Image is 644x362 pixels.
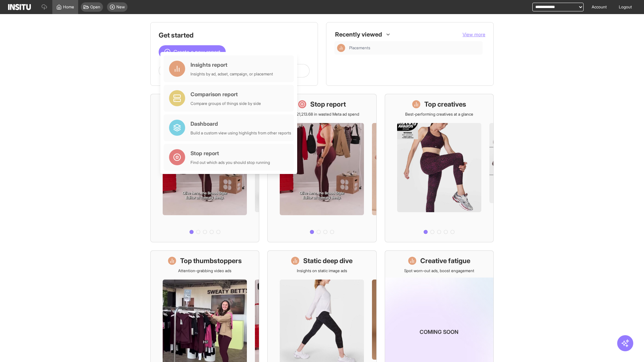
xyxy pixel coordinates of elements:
[191,71,273,77] div: Insights by ad, adset, campaign, or placement
[191,130,291,136] div: Build a custom view using highlights from other reports
[180,256,242,265] h1: Top thumbstoppers
[385,94,494,242] a: Top creativesBest-performing creatives at a glance
[463,31,485,38] button: View more
[90,4,100,10] span: Open
[191,61,273,69] div: Insights report
[191,101,261,106] div: Compare groups of things side by side
[191,90,261,98] div: Comparison report
[191,160,270,165] div: Find out which ads you should stop running
[178,268,231,274] p: Attention-grabbing video ads
[303,256,353,265] h1: Static deep dive
[159,45,226,59] button: Create a new report
[310,100,346,109] h1: Stop report
[463,32,485,37] span: View more
[159,31,310,40] h1: Get started
[349,45,370,51] span: Placements
[405,112,473,117] p: Best-performing creatives at a glance
[173,48,220,56] span: Create a new report
[297,268,347,274] p: Insights on static image ads
[191,120,291,128] div: Dashboard
[63,4,74,10] span: Home
[8,4,31,10] img: Logo
[284,112,359,117] p: Save £21,213.68 in wasted Meta ad spend
[267,94,376,242] a: Stop reportSave £21,213.68 in wasted Meta ad spend
[337,44,345,52] div: Insights
[424,100,466,109] h1: Top creatives
[191,149,270,157] div: Stop report
[349,45,480,51] span: Placements
[116,4,125,10] span: New
[150,94,259,242] a: What's live nowSee all active ads instantly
